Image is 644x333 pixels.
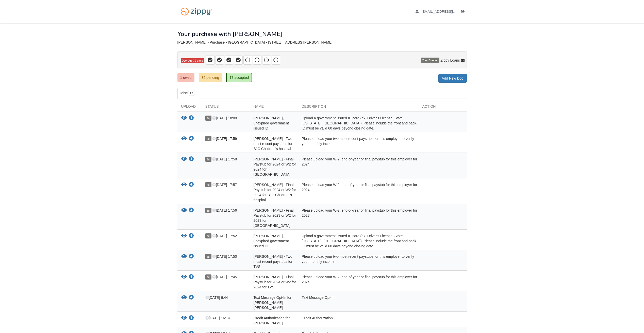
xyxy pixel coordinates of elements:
span: [PERSON_NAME] - Two most recent paystubs for BJC Children.'s hospital [254,137,292,151]
a: 17 accepted [226,73,252,82]
span: [DATE] 17:50 [212,254,237,258]
button: View Text Message Opt-In for alison Dawn johnson [181,295,187,300]
span: aj [205,116,211,121]
a: Download Alison Johnson - Two most recent paystubs for TVS [189,255,194,259]
a: Download Ronald Stein - Final Paystub for 2024 or W2 for 2024 for BJC Children.'s hospital [189,183,194,187]
button: View Ronald Stein - Final Paystub for 2024 or W2 for 2024 for Friendship Village. [181,157,187,162]
span: 17 [188,91,195,96]
span: [PERSON_NAME], unexpired government issued ID [254,116,289,130]
div: [PERSON_NAME] - Purchase • [GEOGRAPHIC_DATA] • [STREET_ADDRESS][PERSON_NAME] [177,40,467,45]
div: Please upload your W-2, end-of-year or final paystub for this employer for 2024 [298,182,419,202]
div: Upload a government issued ID card (ex. Driver's License, State [US_STATE], [GEOGRAPHIC_DATA]). P... [298,116,419,131]
span: [DATE] 17:57 [212,183,237,187]
span: aj [205,136,211,141]
span: Text Message Opt-In for [PERSON_NAME] [PERSON_NAME] [254,295,291,310]
span: Credit Authorization for [PERSON_NAME] [254,316,290,325]
a: Add New Doc [438,74,467,83]
div: Please upload your two most recent paystubs for this employer to verify your monthly income. [298,254,419,269]
a: Download Credit Authorization for alison johnson [189,316,194,320]
h1: Your purchase with [PERSON_NAME] [177,31,282,37]
a: 1 owed [177,73,194,82]
div: Status [202,104,250,112]
span: [PERSON_NAME] - Two most recent paystubs for TVS [254,254,292,269]
button: View Credit Authorization for alison johnson [181,316,187,321]
button: View Alison Johnson - Final Paystub for 2024 or W2 for 2024 for TVS [181,274,187,280]
span: [PERSON_NAME] - Final Paystub for 2024 or W2 for 2024 for [GEOGRAPHIC_DATA]. [254,157,296,176]
div: Upload [177,104,202,112]
span: aj [205,182,211,187]
span: aj [205,254,211,259]
span: [DATE] 17:45 [212,275,237,279]
a: Misc [177,88,198,99]
div: Description [298,104,419,112]
div: Please upload your W-2, end-of-year or final paystub for this employer for 2023 [298,208,419,228]
span: alleycat_71@yahoo.com [421,10,480,13]
span: [PERSON_NAME], unexpired government issued ID [254,234,289,248]
div: Text Message Opt-In [298,295,419,310]
a: Download Ronald Stein - Two most recent paystubs for BJC Children.'s hospital [189,137,194,141]
span: aj [205,233,211,238]
a: 35 pending [199,73,222,82]
button: View Alison Johnson - Valid, unexpired government issued ID [181,233,187,239]
span: [DATE] 17:58 [212,157,237,161]
span: aj [205,157,211,162]
a: edit profile [416,10,480,15]
span: aj [205,208,211,213]
span: [DATE] 16:14 [205,316,230,320]
div: Name [250,104,298,112]
div: Upload a government issued ID card (ex. Driver's License, State [US_STATE], [GEOGRAPHIC_DATA]). P... [298,233,419,249]
a: Download Ronald Stein - Valid, unexpired government issued ID [189,116,194,120]
span: [PERSON_NAME] - Final Paystub for 2024 or W2 for 2024 for BJC Children.'s hospital [254,183,296,202]
button: View Ronald Stein - Final Paystub for 2023 or W2 for 2023 for Friendship Village. [181,208,187,213]
span: Overdue 30 days [181,58,204,63]
button: View Ronald Stein - Valid, unexpired government issued ID [181,116,187,121]
span: [DATE] 17:59 [212,137,237,141]
div: Please upload your W-2, end-of-year or final paystub for this employer for 2024 [298,157,419,177]
span: Zippy Loans [440,58,460,63]
span: [DATE] 18:00 [212,116,237,120]
button: View Alison Johnson - Two most recent paystubs for TVS [181,254,187,259]
a: Download Alison Johnson - Final Paystub for 2024 or W2 for 2024 for TVS [189,275,194,279]
span: aj [205,274,211,280]
div: Credit Authorization [298,316,419,326]
button: View Ronald Stein - Final Paystub for 2024 or W2 for 2024 for BJC Children.'s hospital [181,182,187,188]
a: Log out [461,10,467,15]
span: [PERSON_NAME] - Final Paystub for 2023 or W2 for 2023 for [GEOGRAPHIC_DATA]. [254,208,296,228]
a: Download Text Message Opt-In for alison Dawn johnson [189,296,194,300]
a: Download Ronald Stein - Final Paystub for 2024 or W2 for 2024 for Friendship Village. [189,157,194,161]
span: [PERSON_NAME] - Final Paystub for 2024 or W2 for 2024 for TVS [254,275,296,289]
div: Action [419,104,467,112]
span: [DATE] 17:52 [212,234,237,238]
a: Download Alison Johnson - Valid, unexpired government issued ID [189,234,194,238]
span: [DATE] 6:44 [205,295,228,300]
span: Your Contact [421,58,439,63]
div: Please upload your two most recent paystubs for this employer to verify your monthly income. [298,136,419,151]
button: View Ronald Stein - Two most recent paystubs for BJC Children.'s hospital [181,136,187,141]
div: Please upload your W-2, end-of-year or final paystub for this employer for 2024 [298,274,419,290]
a: Download Ronald Stein - Final Paystub for 2023 or W2 for 2023 for Friendship Village. [189,209,194,213]
span: [DATE] 17:56 [212,208,237,212]
img: Logo [177,5,215,18]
